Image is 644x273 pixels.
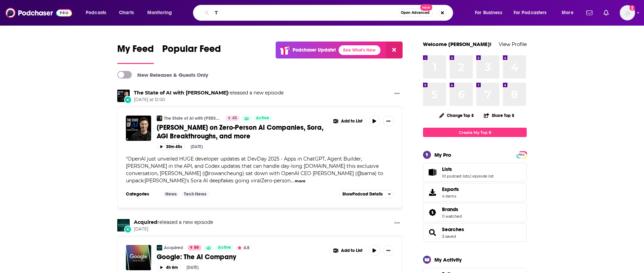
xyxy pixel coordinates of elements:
button: Change Top 8 [435,111,478,120]
h3: released a new episode [134,90,284,96]
span: Exports [442,186,459,192]
a: Popular Feed [162,43,221,64]
input: Search podcasts, credits, & more... [212,7,398,18]
button: Show More Button [392,90,403,98]
img: Podchaser - Follow, Share and Rate Podcasts [6,6,72,19]
button: Show More Button [383,116,394,127]
a: Acquired [134,219,157,225]
span: Popular Feed [162,43,221,59]
span: My Feed [117,43,154,59]
a: News [163,191,180,197]
span: [DATE] [134,226,213,232]
a: Active [253,116,272,121]
a: View Profile [499,41,527,47]
a: Lists [442,166,494,172]
a: 3 saved [442,234,456,239]
a: The State of AI with Rowan Cheung [134,90,228,96]
div: [DATE] [186,265,199,270]
span: Lists [442,166,452,172]
button: Open AdvancedNew [398,9,433,17]
a: New Releases & Guests Only [117,71,208,79]
a: 0 watched [442,214,462,219]
a: PRO [517,152,526,157]
a: Acquired [164,245,183,251]
a: Searches [442,226,464,233]
div: New Episode [124,96,132,103]
a: Show notifications dropdown [583,7,595,19]
span: 4 items [442,194,459,199]
a: Welcome [PERSON_NAME]! [423,41,491,47]
img: Acquired [157,245,162,251]
button: open menu [509,7,557,18]
span: Searches [423,223,527,242]
span: Podcasts [86,8,106,18]
span: New [420,4,433,11]
span: Active [256,115,269,122]
a: 45 [226,116,240,121]
a: Charts [114,7,138,18]
span: Logged in as mindyn [620,5,635,20]
a: Show notifications dropdown [601,7,611,19]
a: My Feed [117,43,154,64]
a: Active [215,245,234,251]
img: Google: The AI Company [126,245,151,270]
button: open menu [81,7,115,18]
button: 4h 6m [157,264,181,271]
button: open menu [470,7,511,18]
a: 1 episode list [470,174,494,179]
div: [DATE] [191,144,203,149]
svg: Add a profile image [629,5,635,11]
button: more [295,178,305,184]
span: [DATE] at 12:00 [134,97,284,103]
span: " [126,156,383,184]
span: [PERSON_NAME] on Zero-Person AI Companies, Sora, AGI Breakthroughs, and more [157,123,323,140]
span: Brands [442,206,458,212]
a: 86 [187,245,202,251]
a: Brands [425,208,439,217]
a: Google: The AI Company [157,253,325,261]
span: 86 [194,244,199,251]
span: OpenAI just unveiled HUGE developer updates at DevDay 2025 - Apps in ChatGPT, Agent Builder, [PER... [126,156,383,184]
span: Exports [425,188,439,197]
button: open menu [557,7,582,18]
a: [PERSON_NAME] on Zero-Person AI Companies, Sora, AGI Breakthroughs, and more [157,123,325,140]
span: Add to List [341,119,362,124]
h3: Categories [126,191,157,197]
img: Acquired [117,219,130,231]
a: Lists [425,167,439,177]
span: PRO [517,152,526,157]
img: Sam Altman on Zero-Person AI Companies, Sora, AGI Breakthroughs, and more [126,116,151,141]
button: open menu [142,7,181,18]
button: Share Top 8 [484,109,515,122]
span: For Business [475,8,502,18]
span: Add to List [341,248,362,253]
button: ShowPodcast Details [339,190,394,198]
span: Monitoring [147,8,172,18]
span: 45 [232,115,237,122]
div: My Pro [434,152,451,158]
span: Active [218,244,231,251]
a: Exports [423,183,527,202]
a: Searches [425,228,439,237]
button: Show More Button [392,219,403,228]
img: The State of AI with Rowan Cheung [117,90,130,102]
span: Google: The AI Company [157,253,236,261]
span: Open Advanced [401,11,430,15]
div: My Activity [434,256,462,263]
a: Brands [442,206,462,212]
img: User Profile [620,5,635,20]
img: The State of AI with Rowan Cheung [157,116,162,121]
span: Charts [119,8,134,18]
button: Show More Button [330,245,366,256]
span: For Podcasters [514,8,547,18]
a: The State of AI with [PERSON_NAME] [164,116,221,121]
a: Create My Top 8 [423,128,527,137]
